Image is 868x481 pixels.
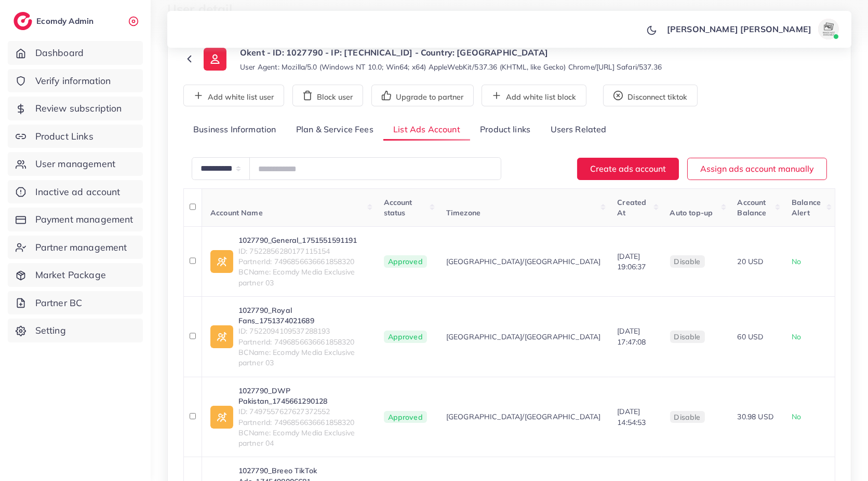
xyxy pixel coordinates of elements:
a: Dashboard [8,41,143,65]
span: Verify information [35,74,111,88]
span: 20 USD [738,257,764,266]
span: Review subscription [35,102,122,115]
span: PartnerId: 7496856636661858320 [238,337,367,347]
span: Balance Alert [792,198,821,217]
button: Upgrade to partner [371,85,474,106]
img: ic-ad-info.7fc67b75.svg [210,406,233,429]
span: PartnerId: 7496856636661858320 [238,417,367,428]
span: BCName: Ecomdy Media Exclusive partner 04 [238,428,367,449]
a: Inactive ad account [8,180,143,204]
span: Setting [35,324,66,337]
a: logoEcomdy Admin [14,12,96,30]
span: Inactive ad account [35,185,121,199]
a: 1027790_DWP Pakistan_1745661290128 [238,386,367,407]
a: [PERSON_NAME] [PERSON_NAME]avatar [661,19,843,39]
a: Verify information [8,69,143,93]
span: BCName: Ecomdy Media Exclusive partner 03 [238,267,367,288]
span: 30.98 USD [738,412,773,421]
span: disable [674,332,701,341]
a: Users Related [540,119,616,141]
span: Partner BC [35,296,83,310]
button: Assign ads account manually [687,158,827,180]
a: User management [8,152,143,176]
button: Block user [292,85,363,106]
span: [GEOGRAPHIC_DATA]/[GEOGRAPHIC_DATA] [446,256,601,267]
img: logo [14,12,32,30]
span: [DATE] 14:54:53 [617,407,646,427]
p: [PERSON_NAME] [PERSON_NAME] [667,23,811,35]
a: Business Information [183,119,286,141]
span: disable [674,257,701,266]
a: Plan & Service Fees [286,119,383,141]
span: Partner management [35,241,127,254]
a: 1027790_Royal Fans_1751374021689 [238,305,367,326]
span: Approved [384,331,427,343]
img: ic-user-info.36bf1079.svg [204,48,226,71]
span: [DATE] 17:47:08 [617,326,646,346]
span: BCName: Ecomdy Media Exclusive partner 03 [238,347,367,368]
a: Payment management [8,208,143,231]
button: Create ads account [577,158,679,180]
small: User Agent: Mozilla/5.0 (Windows NT 10.0; Win64; x64) AppleWebKit/537.36 (KHTML, like Gecko) Chro... [240,62,662,72]
span: User management [35,157,115,171]
a: Partner management [8,236,143,259]
span: [GEOGRAPHIC_DATA]/[GEOGRAPHIC_DATA] [446,411,601,422]
img: ic-ad-info.7fc67b75.svg [210,325,233,348]
span: Approved [384,411,427,423]
span: Created At [617,198,646,217]
span: Dashboard [35,46,84,60]
span: disable [674,413,701,422]
span: PartnerId: 7496856636661858320 [238,256,367,267]
button: Add white list block [482,85,586,106]
span: Approved [384,255,427,268]
span: ID: 7497557627627372552 [238,406,367,417]
span: 60 USD [738,332,764,341]
span: Account Balance [738,198,767,217]
span: Account status [384,198,412,217]
span: ID: 7522856280177115154 [238,246,367,256]
span: No [792,332,801,341]
a: Review subscription [8,97,143,120]
img: ic-ad-info.7fc67b75.svg [210,250,233,273]
span: [DATE] 19:06:37 [617,252,646,271]
span: ID: 7522094109537288193 [238,326,367,336]
span: Auto top-up [670,208,713,217]
span: Account Name [210,208,263,217]
span: Market Package [35,268,106,282]
span: Product Links [35,130,94,143]
h2: Ecomdy Admin [36,16,96,26]
a: Market Package [8,263,143,287]
span: No [792,257,801,266]
span: [GEOGRAPHIC_DATA]/[GEOGRAPHIC_DATA] [446,332,601,342]
span: No [792,412,801,421]
a: Product Links [8,125,143,148]
button: Add white list user [183,85,284,106]
span: Timezone [446,208,480,217]
a: Setting [8,319,143,342]
span: Payment management [35,213,133,226]
a: Partner BC [8,291,143,315]
a: List Ads Account [383,119,470,141]
a: 1027790_General_1751551591191 [238,235,367,245]
a: Product links [470,119,540,141]
button: Disconnect tiktok [603,85,698,106]
img: avatar [818,19,839,39]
